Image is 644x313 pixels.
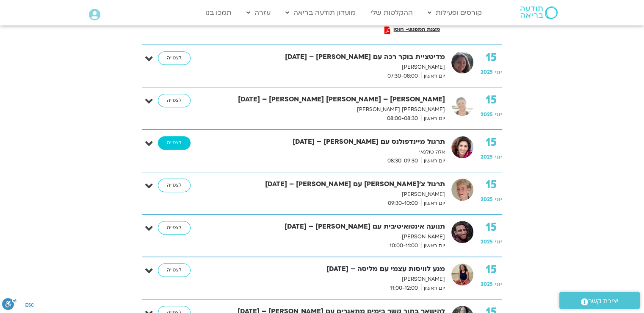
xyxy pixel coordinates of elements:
p: [PERSON_NAME] [223,63,445,72]
span: 08:00-08:30 [384,114,421,123]
strong: מדיטציית בוקר רכה עם [PERSON_NAME] – [DATE] [223,51,445,63]
a: ההקלטות שלי [366,5,417,21]
strong: 15 [481,94,502,106]
span: יוני [495,154,502,160]
p: [PERSON_NAME] [223,275,445,284]
a: לצפייה [158,263,191,277]
span: 2025 [481,281,493,288]
span: יום ראשון [421,72,445,81]
span: 2025 [481,238,493,245]
img: תודעה בריאה [520,6,558,19]
a: תמכו בנו [201,5,236,21]
span: 2025 [481,69,493,75]
span: 10:00-11:00 [387,241,421,250]
span: יוני [495,69,502,75]
a: יצירת קשר [559,292,640,309]
strong: 15 [481,136,502,149]
a: מצגת המפגש- חוסן [381,26,443,34]
span: יוני [495,196,502,203]
strong: 15 [481,51,502,64]
p: [PERSON_NAME] [223,190,445,199]
strong: מגע לוויסות עצמי עם מליסה – [DATE] [223,263,445,275]
span: יום ראשון [421,199,445,208]
p: [PERSON_NAME] [223,232,445,241]
a: לצפייה [158,51,191,65]
span: יצירת קשר [588,296,619,307]
a: לצפייה [158,179,191,192]
p: [PERSON_NAME] [PERSON_NAME] [223,105,445,114]
span: 07:30-08:00 [384,72,421,81]
strong: [PERSON_NAME] – [PERSON_NAME] [PERSON_NAME] – [DATE] [223,94,445,105]
span: יוני [495,281,502,288]
span: יוני [495,111,502,118]
a: לצפייה [158,94,191,107]
strong: 15 [481,263,502,276]
span: יום ראשון [421,284,445,293]
span: יום ראשון [421,241,445,250]
a: מועדון תודעה בריאה [281,5,360,21]
a: לצפייה [158,136,191,150]
p: אלה טולנאי [223,148,445,156]
strong: תרגול מיינדפולנס עם [PERSON_NAME] – [DATE] [223,136,445,148]
strong: 15 [481,179,502,191]
a: לצפייה [158,221,191,235]
span: יום ראשון [421,156,445,165]
span: מצגת המפגש- חוסן [390,26,443,32]
span: 2025 [481,154,493,160]
strong: תנועה אינטואיטיבית עם [PERSON_NAME] – [DATE] [223,221,445,232]
a: עזרה [242,5,275,21]
a: קורסים ופעילות [423,5,486,21]
span: יוני [495,238,502,245]
span: 08:30-09:30 [384,156,421,165]
span: 11:00-12:00 [387,284,421,293]
strong: תרגול צ’[PERSON_NAME] עם [PERSON_NAME] – [DATE] [223,179,445,190]
span: 2025 [481,196,493,203]
span: 2025 [481,111,493,118]
span: יום ראשון [421,114,445,123]
span: 09:30-10:00 [385,199,421,208]
strong: 15 [481,221,502,234]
